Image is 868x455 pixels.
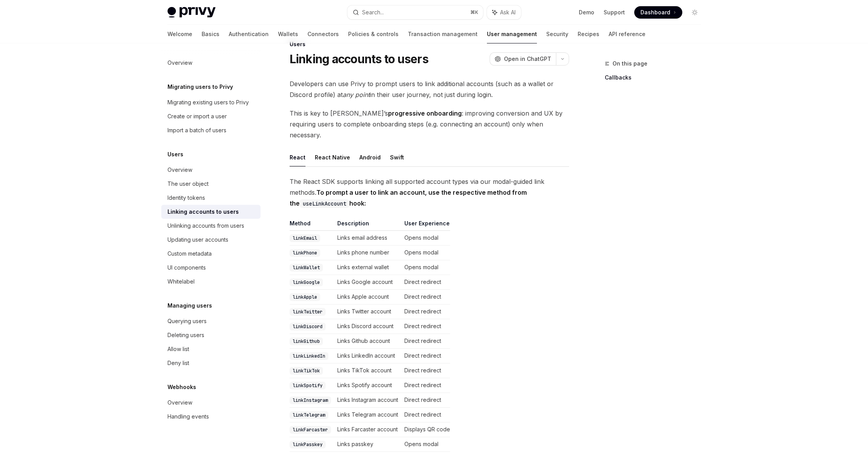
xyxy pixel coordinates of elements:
[161,410,261,424] a: Handling events
[167,398,192,407] div: Overview
[689,6,701,19] button: Toggle dark mode
[401,231,450,246] td: Opens modal
[334,220,401,231] th: Description
[161,177,261,191] a: The user object
[307,25,339,43] a: Connectors
[401,334,450,349] td: Direct redirect
[167,382,196,392] h5: Webhooks
[161,219,261,233] a: Unlinking accounts from users
[578,25,599,43] a: Recipes
[290,40,569,48] div: Users
[290,148,305,166] button: React
[390,148,404,166] button: Swift
[487,5,521,19] button: Ask AI
[343,91,370,99] em: any point
[161,163,261,177] a: Overview
[487,25,537,43] a: User management
[161,328,261,342] a: Deleting users
[334,408,401,422] td: Links Telegram account
[290,352,328,360] code: linkLinkedIn
[167,25,192,43] a: Welcome
[167,98,249,107] div: Migrating existing users to Privy
[161,95,261,109] a: Migrating existing users to Privy
[290,323,326,330] code: linkDiscord
[161,56,261,70] a: Overview
[290,220,334,231] th: Method
[278,25,298,43] a: Wallets
[161,356,261,370] a: Deny list
[290,382,326,389] code: linkSpotify
[359,148,381,166] button: Android
[161,205,261,219] a: Linking accounts to users
[401,363,450,378] td: Direct redirect
[401,220,450,231] th: User Experience
[161,275,261,289] a: Whitelabel
[609,25,645,43] a: API reference
[202,25,219,43] a: Basics
[167,277,195,286] div: Whitelabel
[401,319,450,334] td: Direct redirect
[290,78,569,100] span: Developers can use Privy to prompt users to link additional accounts (such as a wallet or Discord...
[290,234,320,242] code: linkEmail
[334,275,401,290] td: Links Google account
[167,358,189,368] div: Deny list
[167,235,228,244] div: Updating user accounts
[290,279,323,286] code: linkGoogle
[500,9,516,16] span: Ask AI
[334,363,401,378] td: Links TikTok account
[613,59,647,68] span: On this page
[167,301,212,310] h5: Managing users
[167,165,192,175] div: Overview
[334,304,401,319] td: Links Twitter account
[161,314,261,328] a: Querying users
[229,25,269,43] a: Authentication
[167,412,209,421] div: Handling events
[167,7,216,18] img: light logo
[334,231,401,246] td: Links email address
[401,408,450,422] td: Direct redirect
[334,290,401,304] td: Links Apple account
[334,260,401,275] td: Links external wallet
[161,261,261,275] a: UI components
[401,378,450,393] td: Direct redirect
[290,249,320,257] code: linkPhone
[388,109,462,117] strong: progressive onboarding
[604,9,625,16] a: Support
[401,290,450,304] td: Direct redirect
[546,25,568,43] a: Security
[161,396,261,410] a: Overview
[334,422,401,437] td: Links Farcaster account
[290,411,328,419] code: linkTelegram
[290,441,326,448] code: linkPasskey
[290,308,326,316] code: linkTwitter
[579,9,594,16] a: Demo
[290,52,428,66] h1: Linking accounts to users
[401,349,450,363] td: Direct redirect
[290,264,323,272] code: linkWallet
[167,150,183,159] h5: Users
[161,123,261,137] a: Import a batch of users
[290,367,323,375] code: linkTikTok
[167,263,206,272] div: UI components
[334,334,401,349] td: Links Github account
[161,109,261,123] a: Create or import a user
[334,319,401,334] td: Links Discord account
[290,396,331,404] code: linkInstagram
[470,9,478,16] span: ⌘ K
[290,108,569,140] span: This is key to [PERSON_NAME]’s : improving conversion and UX by requiring users to complete onboa...
[167,330,204,340] div: Deleting users
[334,349,401,363] td: Links LinkedIn account
[167,317,207,326] div: Querying users
[167,112,227,121] div: Create or import a user
[161,233,261,247] a: Updating user accounts
[347,5,483,19] button: Search...⌘K
[401,437,450,452] td: Opens modal
[401,304,450,319] td: Direct redirect
[290,176,569,209] span: The React SDK supports linking all supported account types via our modal-guided link methods.
[290,426,331,434] code: linkFarcaster
[348,25,399,43] a: Policies & controls
[490,52,556,66] button: Open in ChatGPT
[167,193,205,202] div: Identity tokens
[334,378,401,393] td: Links Spotify account
[161,247,261,261] a: Custom metadata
